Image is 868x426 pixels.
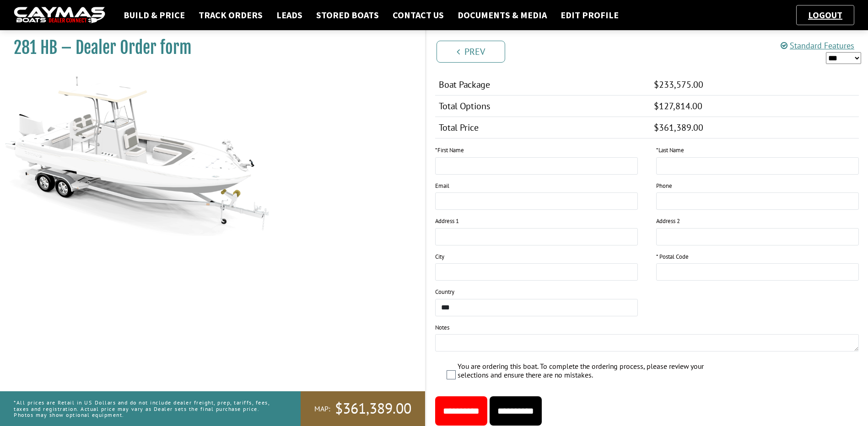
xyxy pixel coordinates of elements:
label: Email [435,181,449,191]
img: caymas-dealer-connect-2ed40d3bc7270c1d8d7ffb4b79bf05adc795679939227970def78ec6f6c03838.gif [14,7,105,24]
label: Last Name [656,146,684,155]
span: MAP: [314,404,330,414]
label: First Name [435,146,464,155]
a: Stored Boats [312,9,383,21]
a: Leads [272,9,307,21]
td: Total Options [435,96,651,117]
h1: 281 HB – Dealer Order form [14,37,402,58]
a: Contact Us [388,9,448,21]
td: Boat Package [435,74,651,96]
a: Logout [803,9,847,21]
span: $361,389.00 [335,399,411,418]
label: You are ordering this boat. To complete the ordering process, please review your selections and e... [458,362,705,382]
label: Country [435,288,454,297]
span: $361,389.00 [654,122,703,133]
a: Build & Price [119,9,189,21]
a: Standard Features [781,40,854,51]
td: Total Price [435,117,651,138]
span: $233,575.00 [654,79,703,91]
a: Track Orders [194,9,267,21]
label: City [435,252,444,261]
a: MAP:$361,389.00 [301,391,425,426]
label: Address 1 [435,217,459,226]
label: * Postal Code [656,252,689,261]
label: Notes [435,323,449,332]
label: Phone [656,181,672,191]
p: *All prices are Retail in US Dollars and do not include dealer freight, prep, tariffs, fees, taxe... [14,395,280,422]
a: Prev [437,41,505,63]
a: Edit Profile [556,9,623,21]
a: Documents & Media [453,9,551,21]
span: $127,814.00 [654,100,702,112]
label: Address 2 [656,217,680,226]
